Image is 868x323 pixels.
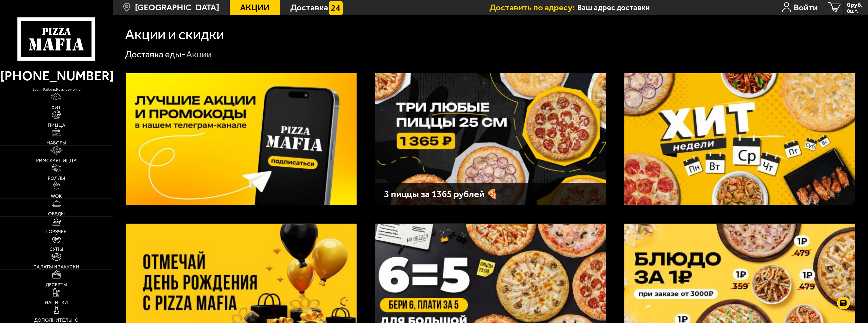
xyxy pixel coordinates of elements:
span: Доставить по адресу: [489,3,577,12]
span: Супы [50,247,63,252]
span: Напитки [45,300,68,305]
span: Десерты [45,282,67,287]
a: Доставка еды- [125,49,185,60]
span: Наборы [46,140,66,145]
a: 3 пиццы за 1365 рублей 🍕 [375,73,606,205]
span: Войти [794,3,818,12]
span: Дополнительно [34,318,79,322]
h3: 3 пиццы за 1365 рублей 🍕 [384,189,597,199]
span: Горячее [46,229,66,234]
span: Салаты и закуски [33,264,79,269]
span: 0 шт. [847,8,863,14]
span: WOK [51,194,62,198]
span: 0 руб. [847,2,863,8]
input: Ваш адрес доставки [577,3,751,12]
span: Пицца [48,123,65,128]
span: Санкт-Петербург, Камышовая улица, 34к2 [577,3,751,12]
span: Акции [240,3,270,12]
div: Акции [186,48,212,60]
span: Хит [52,105,61,110]
span: [GEOGRAPHIC_DATA] [135,3,219,12]
span: Римская пицца [36,158,77,163]
img: 15daf4d41897b9f0e9f617042186c801.svg [329,1,343,15]
span: Обеды [48,211,65,216]
span: Роллы [48,176,65,181]
span: Доставка [290,3,328,12]
h1: Акции и скидки [125,27,224,42]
